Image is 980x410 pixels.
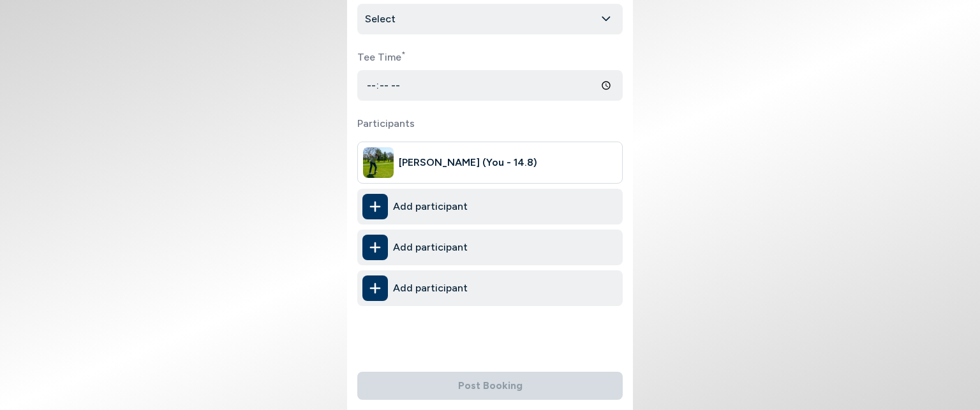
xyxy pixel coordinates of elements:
[357,50,623,65] label: Tee Time
[393,240,468,255] span: Add participant
[393,199,468,214] span: Add participant
[357,372,623,400] button: Post Booking
[399,155,617,170] span: [PERSON_NAME] (You - 14.8)
[357,116,623,131] p: Participants
[393,281,468,296] span: Add participant
[363,147,394,178] img: avatar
